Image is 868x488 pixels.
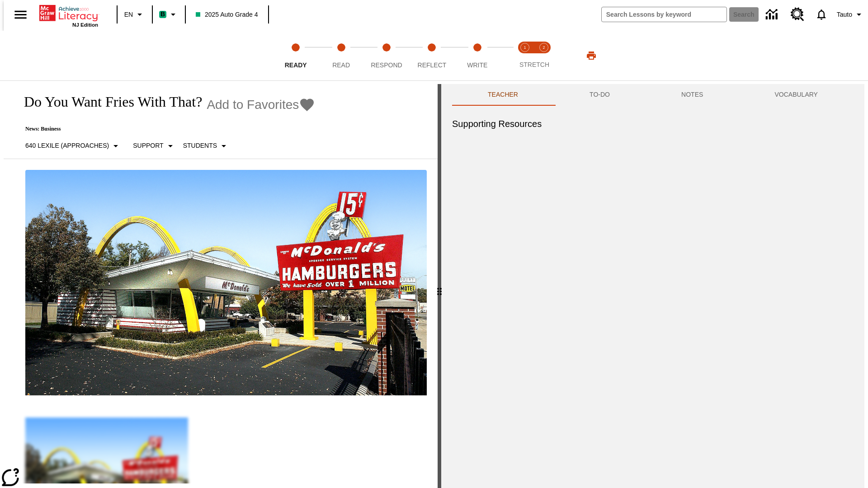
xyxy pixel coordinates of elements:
a: Data Center [760,2,785,27]
p: Students [183,141,217,150]
img: One of the first McDonald's stores, with the iconic red sign and golden arches. [25,170,427,396]
span: Add to Favorites [207,98,299,112]
span: EN [124,10,133,19]
button: Reflect step 4 of 5 [406,31,458,80]
p: 640 Lexile (Approaches) [25,141,109,150]
span: NJ Edition [72,22,98,28]
button: Profile/Settings [833,6,868,23]
button: Stretch Read step 1 of 2 [512,31,538,80]
span: B [160,9,165,20]
button: Teacher [452,84,554,106]
span: 2025 Auto Grade 4 [196,10,258,19]
a: Notifications [810,3,833,26]
h6: Supporting Resources [452,117,854,131]
button: Stretch Respond step 2 of 2 [531,31,557,80]
button: Read step 2 of 5 [315,31,367,80]
button: Scaffolds, Support [129,138,179,154]
span: Tauto [837,10,852,19]
div: Press Enter or Spacebar and then press right and left arrow keys to move the slider [438,84,441,488]
p: Support [133,141,163,150]
div: activity [441,84,864,488]
span: Ready [285,61,307,69]
button: NOTES [646,84,739,106]
div: Home [39,3,98,28]
h1: Do You Want Fries With That? [14,94,202,110]
button: Select Lexile, 640 Lexile (Approaches) [22,138,125,154]
span: Write [467,61,487,69]
button: Select Student [179,138,233,154]
div: reading [4,84,438,483]
button: Write step 5 of 5 [451,31,504,80]
input: search field [602,7,726,22]
text: 1 [524,45,526,50]
button: Print [577,47,606,64]
div: Instructional Panel Tabs [452,84,854,106]
button: Language: EN, Select a language [120,6,149,23]
button: VOCABULARY [739,84,854,106]
a: Resource Center, Will open in new tab [785,2,810,27]
span: Read [332,61,350,69]
span: Reflect [418,61,447,69]
p: News: Business [14,126,315,132]
button: Respond step 3 of 5 [360,31,413,80]
button: Ready step 1 of 5 [269,31,322,80]
span: Respond [371,61,402,69]
button: TO-DO [554,84,646,106]
span: STRETCH [519,61,549,68]
button: Open side menu [7,1,34,28]
text: 2 [542,45,545,50]
button: Add to Favorites - Do You Want Fries With That? [207,97,315,113]
button: Boost Class color is mint green. Change class color [156,6,182,23]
